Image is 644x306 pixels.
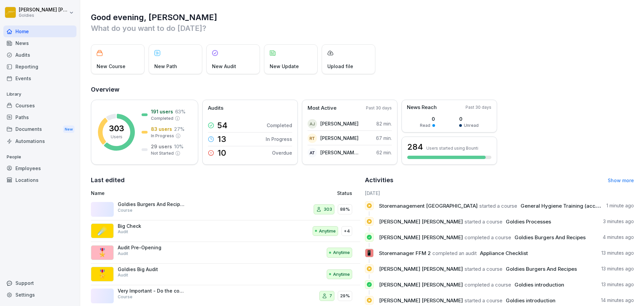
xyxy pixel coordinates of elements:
[327,63,353,70] p: Upload file
[333,271,350,278] p: Anytime
[379,282,463,288] span: [PERSON_NAME] [PERSON_NAME]
[91,242,360,264] a: 🎖️Audit Pre-OpeningAuditAnytime
[365,190,634,197] h6: [DATE]
[608,177,634,183] a: Show more
[63,125,74,133] div: New
[465,218,502,225] span: started a course
[466,104,491,110] p: Past 30 days
[379,203,478,209] span: Storemanagement [GEOGRAPHIC_DATA]
[3,37,76,49] a: News
[320,120,359,127] p: [PERSON_NAME]
[376,135,392,142] p: 67 min.
[97,247,107,259] p: 🎖️
[91,190,260,197] p: Name
[3,111,76,123] a: Paths
[151,108,173,115] p: 191 users
[319,228,336,235] p: Anytime
[270,63,299,70] p: New Update
[91,85,634,94] h2: Overview
[118,245,185,251] p: Audit Pre-Opening
[479,203,517,209] span: started a course
[308,134,317,143] div: RT
[3,277,76,289] div: Support
[217,121,227,130] p: 54
[376,120,392,127] p: 82 min.
[506,297,555,304] span: Goldies introduction
[109,124,124,133] p: 303
[366,248,372,258] p: 📱
[308,104,336,112] p: Most Active
[320,149,359,156] p: [PERSON_NAME] Thathamangalath
[3,25,76,37] a: Home
[426,146,478,151] p: Users started using Bounti
[154,63,177,70] p: New Path
[603,234,634,241] p: 4 minutes ago
[407,141,423,153] h3: 284
[19,7,68,13] p: [PERSON_NAME] [PERSON_NAME]
[379,266,463,272] span: [PERSON_NAME] [PERSON_NAME]
[379,218,463,225] span: [PERSON_NAME] [PERSON_NAME]
[340,206,350,213] p: 88%
[151,150,174,156] p: Not Started
[3,162,76,174] a: Employees
[91,199,360,220] a: Goldies Burgers And RecipesCourse30388%
[333,249,350,256] p: Anytime
[320,135,359,142] p: [PERSON_NAME]
[91,12,634,23] h1: Good evening, [PERSON_NAME]
[3,174,76,186] a: Locations
[3,135,76,147] a: Automations
[379,234,463,241] span: [PERSON_NAME] [PERSON_NAME]
[308,119,317,129] div: AJ
[3,289,76,301] a: Settings
[324,206,332,213] p: 303
[212,63,236,70] p: New Audit
[97,268,107,280] p: 🎖️
[3,72,76,84] a: Events
[174,125,184,133] p: 27 %
[91,220,360,242] a: ☄️Big CheckAuditAnytime+4
[601,281,634,288] p: 13 minutes ago
[366,105,392,111] p: Past 30 days
[111,134,122,140] p: Users
[329,293,332,299] p: 7
[480,250,528,256] span: Appliance Checklist
[344,228,350,235] p: +4
[118,266,185,272] p: Goldies Big Audit
[3,100,76,111] a: Courses
[118,207,132,213] p: Course
[3,123,76,136] div: Documents
[91,23,634,34] p: What do you want to do [DATE]?
[118,201,185,207] p: Goldies Burgers And Recipes
[603,218,634,225] p: 3 minutes ago
[272,149,292,156] p: Overdue
[459,115,479,122] p: 0
[606,202,634,209] p: 1 minute ago
[365,175,393,185] h2: Activities
[420,115,435,122] p: 0
[217,135,226,143] p: 13
[308,148,317,157] div: AT
[601,250,634,256] p: 13 minutes ago
[464,122,479,129] p: Unread
[521,203,621,209] span: General Hygiene Training (acc LHMV §4)
[506,218,551,225] span: Goldies Processes
[379,297,463,304] span: [PERSON_NAME] [PERSON_NAME]
[118,288,185,294] p: Very Important - Do the course!!!
[3,61,76,72] a: Reporting
[337,190,352,197] p: Status
[432,250,477,256] span: completed an audit
[3,123,76,136] a: DocumentsNew
[97,63,125,70] p: New Course
[151,115,173,121] p: Completed
[3,49,76,61] a: Audits
[340,293,350,299] p: 29%
[601,297,634,304] p: 14 minutes ago
[465,297,502,304] span: started a course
